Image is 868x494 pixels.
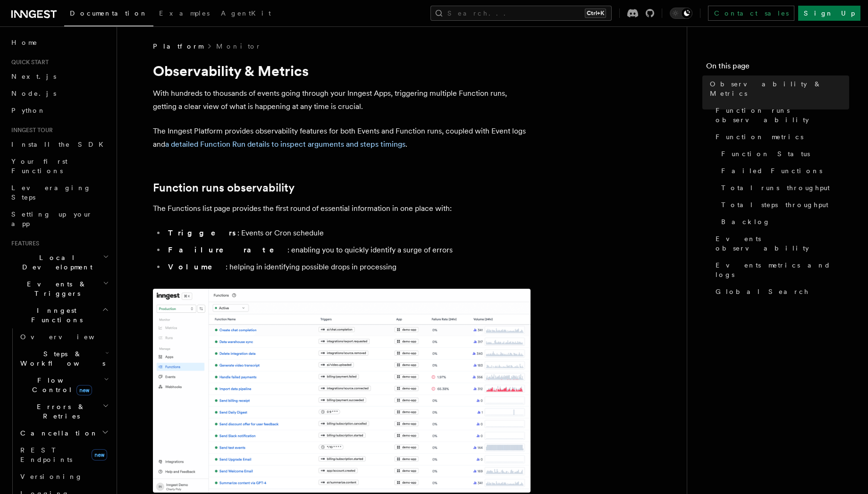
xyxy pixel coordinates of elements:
span: Leveraging Steps [11,184,91,201]
span: Function metrics [716,132,803,142]
a: Install the SDK [8,136,111,153]
p: The Inngest Platform provides observability features for both Events and Function runs, coupled w... [153,125,531,151]
a: REST Endpointsnew [17,442,111,468]
a: Function metrics [712,128,849,145]
span: Overview [20,333,118,341]
strong: Triggers [168,228,237,237]
span: Events observability [716,234,849,253]
span: Quick start [8,59,49,66]
a: Monitor [216,42,261,51]
p: The Functions list page provides the first round of essential information in one place with: [153,202,531,215]
button: Local Development [8,249,111,276]
span: Node.js [11,90,56,97]
button: Search...Ctrl+K [430,6,612,21]
button: Errors & Retries [17,398,111,425]
span: Flow Control [17,376,104,394]
span: Observability & Metrics [710,79,849,98]
a: AgentKit [215,3,277,25]
a: Documentation [64,3,153,26]
strong: Failure rate [168,245,287,254]
a: Total runs throughput [717,179,849,196]
a: Examples [153,3,215,25]
h4: On this page [706,60,849,75]
a: Global Search [712,283,849,300]
a: Failed Functions [717,162,849,179]
span: Failed Functions [721,166,822,176]
button: Inngest Functions [8,302,111,328]
span: new [76,385,92,395]
span: Your first Functions [11,158,67,175]
button: Toggle dark mode [670,8,692,19]
strong: Volume [168,262,226,271]
a: Total steps throughput [717,196,849,213]
span: Errors & Retries [17,402,102,421]
span: Function runs observability [716,106,849,125]
button: Events & Triggers [8,276,111,302]
span: Inngest tour [8,126,53,134]
li: : Events or Cron schedule [165,226,531,240]
a: Observability & Metrics [706,75,849,102]
span: Platform [153,42,203,51]
h1: Observability & Metrics [153,62,531,79]
span: Events metrics and logs [716,260,849,279]
span: Global Search [716,287,809,296]
a: Setting up your app [8,206,111,232]
a: Contact sales [708,6,794,21]
a: Backlog [717,213,849,230]
span: Examples [159,9,210,17]
a: Sign Up [798,6,860,21]
button: Flow Controlnew [17,372,111,398]
p: With hundreds to thousands of events going through your Inngest Apps, triggering multiple Functio... [153,87,531,113]
a: Function Status [717,145,849,162]
span: Versioning [20,473,83,480]
li: : enabling you to quickly identify a surge of errors [165,243,531,257]
span: Local Development [8,253,103,272]
a: a detailed Function Run details to inspect arguments and steps timings [165,140,405,149]
span: Documentation [70,9,148,17]
span: Cancellation [17,428,98,438]
span: Home [11,38,38,47]
span: Events & Triggers [8,279,103,298]
a: Events observability [712,230,849,257]
button: Steps & Workflows [17,345,111,372]
span: Next.js [11,73,56,80]
kbd: Ctrl+K [585,8,606,18]
span: Function Status [721,149,810,159]
a: Home [8,34,111,51]
a: Your first Functions [8,153,111,179]
span: new [92,449,107,461]
a: Versioning [17,468,111,485]
a: Function runs observability [712,102,849,128]
img: The Functions list page lists all available Functions with essential information such as associat... [153,289,531,493]
a: Next.js [8,68,111,85]
span: Features [8,240,39,247]
span: AgentKit [221,9,271,17]
span: Python [11,107,46,114]
button: Cancellation [17,425,111,442]
span: Backlog [721,217,770,226]
a: Events metrics and logs [712,257,849,283]
span: Total steps throughput [721,200,828,209]
a: Leveraging Steps [8,179,111,206]
a: Python [8,102,111,119]
span: Steps & Workflows [17,349,105,368]
span: Install the SDK [11,141,109,148]
span: Inngest Functions [8,306,102,325]
a: Node.js [8,85,111,102]
span: Setting up your app [11,210,93,227]
a: Overview [17,328,111,345]
a: Function runs observability [153,181,295,194]
span: Total runs throughput [721,183,830,193]
span: REST Endpoints [20,446,72,463]
li: : helping in identifying possible drops in processing [165,260,531,274]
